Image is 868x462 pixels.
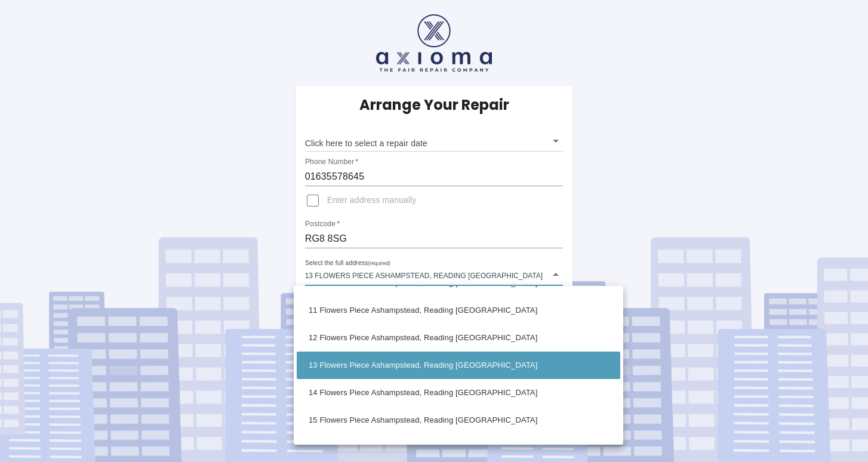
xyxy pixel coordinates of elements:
li: 14 Flowers Piece Ashampstead, Reading [GEOGRAPHIC_DATA] [297,379,620,406]
li: 13 Flowers Piece Ashampstead, Reading [GEOGRAPHIC_DATA] [297,352,620,379]
li: 11 Flowers Piece Ashampstead, Reading [GEOGRAPHIC_DATA] [297,297,620,324]
li: 16 Flowers Piece Ashampstead, Reading [GEOGRAPHIC_DATA] [297,434,620,461]
li: 12 Flowers Piece Ashampstead, Reading [GEOGRAPHIC_DATA] [297,324,620,352]
li: 15 Flowers Piece Ashampstead, Reading [GEOGRAPHIC_DATA] [297,406,620,434]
